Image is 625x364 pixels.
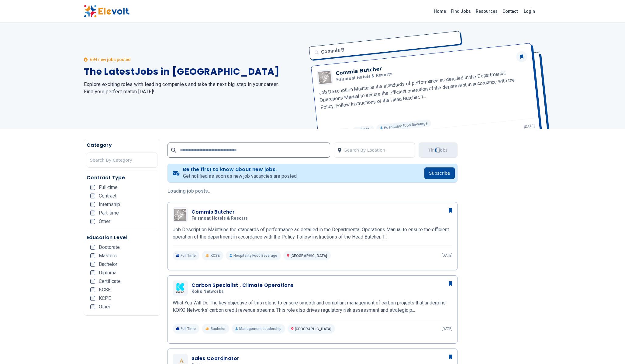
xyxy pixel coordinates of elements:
div: Loading... [435,147,441,153]
span: Certificate [99,279,121,284]
span: Doctorate [99,245,120,250]
h3: Sales Coordinator [192,355,240,362]
span: [GEOGRAPHIC_DATA] [295,327,331,331]
input: Bachelor [90,262,95,267]
p: [DATE] [442,253,452,258]
p: What You Will Do The key objective of this role is to ensure smooth and compliant management of c... [173,299,453,314]
h1: The Latest Jobs in [GEOGRAPHIC_DATA] [84,66,305,77]
a: Fairmont Hotels & ResortsCommis ButcherFairmont Hotels & ResortsJob Description Maintains the sta... [173,207,453,260]
h5: Category [87,142,157,149]
p: [DATE] [442,326,452,331]
h3: Carbon Specialist , Climate Operations [192,282,294,289]
p: Get notified as soon as new job vacancies are posted. [183,173,298,180]
input: Other [90,304,95,309]
input: KCSE [90,287,95,292]
span: KCSE [99,287,111,292]
h5: Education Level [87,234,157,241]
input: Diploma [90,270,95,275]
span: Diploma [99,270,116,275]
button: Subscribe [424,167,455,179]
input: Full-time [90,185,95,190]
input: Certificate [90,279,95,284]
span: [GEOGRAPHIC_DATA] [291,254,327,258]
a: Find Jobs [448,6,473,16]
p: Full Time [173,324,200,334]
span: Other [99,219,110,224]
p: Hospitality Food Beverage [226,251,281,260]
span: Fairmont Hotels & Resorts [192,216,248,221]
img: Koko Networks [174,282,186,294]
span: Bachelor [211,326,226,331]
p: 694 new jobs posted [90,57,131,63]
a: Home [431,6,448,16]
a: Koko NetworksCarbon Specialist , Climate OperationsKoko NetworksWhat You Will Do The key objectiv... [173,280,453,334]
img: Fairmont Hotels & Resorts [174,209,186,221]
span: Full-time [99,185,118,190]
button: Find JobsLoading... [419,143,458,158]
span: KCSE [211,253,220,258]
a: Login [520,5,539,17]
input: Internship [90,202,95,207]
span: KCPE [99,296,111,301]
a: Resources [473,6,500,16]
iframe: Advertisement [465,163,541,345]
p: Full Time [173,251,200,260]
span: Internship [99,202,120,207]
input: Masters [90,253,95,258]
img: Elevolt [84,5,129,18]
input: Other [90,219,95,224]
p: Loading job posts... [167,187,458,195]
span: Masters [99,253,117,258]
h4: Be the first to know about new jobs. [183,167,298,173]
span: Contract [99,194,116,198]
h2: Explore exciting roles with leading companies and take the next big step in your career. Find you... [84,81,305,95]
p: Job Description Maintains the standards of performance as detailed in the Departmental Operations... [173,226,453,241]
h5: Contract Type [87,174,157,181]
input: Contract [90,194,95,198]
span: Bachelor [99,262,117,267]
span: Koko Networks [192,289,224,294]
span: Other [99,304,110,309]
p: Management Leadership [232,324,285,334]
span: Part-time [99,211,119,215]
input: Doctorate [90,245,95,250]
h3: Commis Butcher [192,208,250,216]
input: KCPE [90,296,95,301]
a: Contact [500,6,520,16]
input: Part-time [90,211,95,215]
